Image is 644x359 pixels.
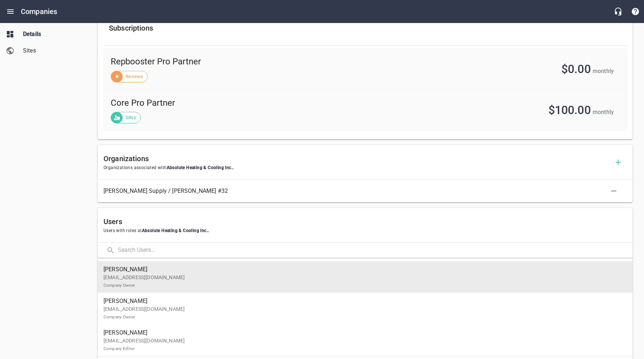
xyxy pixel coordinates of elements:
div: Sites [111,112,141,123]
span: Sites [121,114,141,121]
h6: Companies [21,6,57,17]
input: Search Users... [118,243,632,258]
span: [PERSON_NAME] [103,265,621,274]
h6: Organizations [103,153,609,164]
button: Open drawer [2,3,19,20]
button: Support Portal [627,3,644,20]
span: $0.00 [561,62,591,76]
h6: Subscriptions [109,22,621,34]
span: monthly [593,109,614,115]
span: Details [23,30,78,38]
p: [EMAIL_ADDRESS][DOMAIN_NAME] [103,274,621,289]
a: [PERSON_NAME][EMAIL_ADDRESS][DOMAIN_NAME]Company Owner [98,261,632,293]
button: Add Organization [609,154,627,171]
small: Company Editor [103,346,135,351]
button: Delete Association [605,182,622,200]
p: [EMAIL_ADDRESS][DOMAIN_NAME] [103,337,621,352]
small: Company Owner [103,314,135,319]
span: [PERSON_NAME] Supply / [PERSON_NAME] #32 [103,187,615,195]
button: Live Chat [609,3,627,20]
span: [PERSON_NAME] [103,297,621,305]
a: [PERSON_NAME][EMAIL_ADDRESS][DOMAIN_NAME]Company Editor [98,324,632,356]
span: Absolute Heating & Cooling Inc. . [167,165,234,170]
span: [PERSON_NAME] [103,328,621,337]
span: monthly [593,68,614,74]
span: Users with roles at [103,227,627,235]
span: Sites [23,46,78,55]
span: Absolute Heating & Cooling Inc. . [142,228,209,233]
span: Organizations associated with [103,164,609,172]
span: Reviews [121,73,147,80]
p: [EMAIL_ADDRESS][DOMAIN_NAME] [103,305,621,321]
small: Company Owner [103,283,135,288]
span: Repbooster Pro Partner [111,56,376,68]
h6: Users [103,216,627,227]
span: $100.00 [548,103,591,117]
span: Core Pro Partner [111,97,356,109]
div: Reviews [111,71,148,82]
a: [PERSON_NAME][EMAIL_ADDRESS][DOMAIN_NAME]Company Owner [98,293,632,324]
